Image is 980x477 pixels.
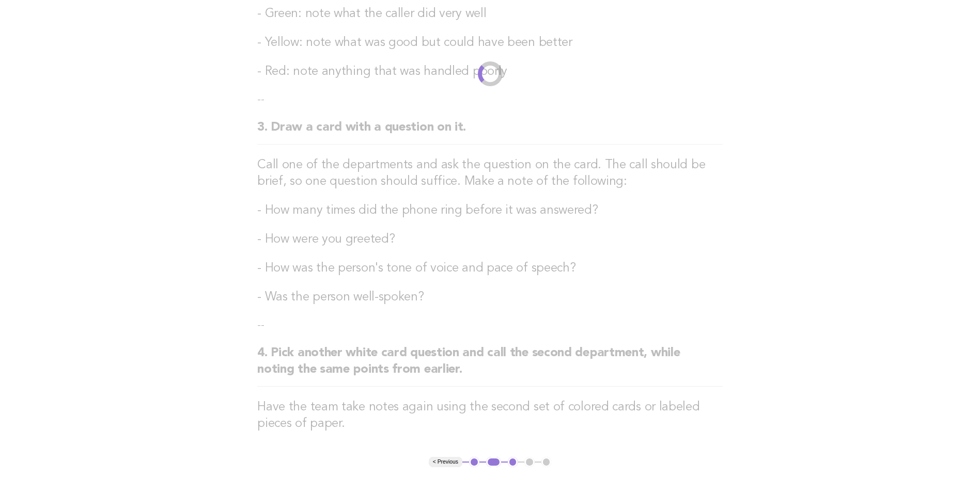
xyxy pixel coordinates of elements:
h3: - How was the person's tone of voice and pace of speech? [257,260,723,277]
h3: Have the team take notes again using the second set of colored cards or labeled pieces of paper. [257,399,723,432]
h2: 4. Pick another white card question and call the second department, while noting the same points ... [257,345,723,387]
h3: - Yellow: note what was good but could have been better [257,35,723,51]
h3: - Red: note anything that was handled poorly [257,63,723,80]
h2: 3. Draw a card with a question on it. [257,119,723,145]
h3: Call one of the departments and ask the question on the card. The call should be brief, so one qu... [257,157,723,190]
h3: - Was the person well-spoken? [257,289,723,306]
h3: - How many times did the phone ring before it was answered? [257,202,723,219]
p: -- [257,92,723,107]
p: -- [257,318,723,332]
h3: - Green: note what the caller did very well [257,6,723,22]
h3: - How were you greeted? [257,231,723,248]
